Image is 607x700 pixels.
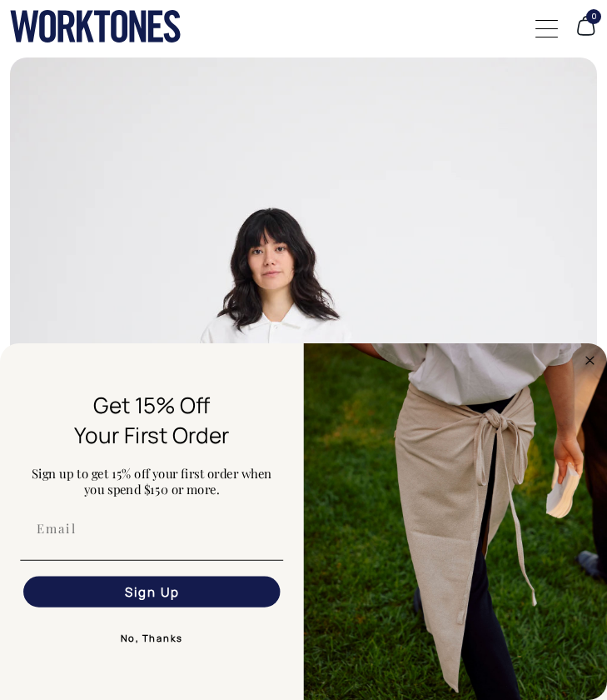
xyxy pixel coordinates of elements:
[575,27,597,39] a: 0
[586,9,601,24] span: 0
[32,464,272,497] span: Sign up to get 15% off your first order when you spend $150 or more.
[304,343,607,700] img: 5e34ad8f-4f05-4173-92a8-ea475ee49ac9.jpeg
[74,419,229,449] span: Your First Order
[20,559,283,560] img: underline
[23,512,280,543] input: Email
[20,622,283,653] button: No, Thanks
[23,576,280,607] button: Sign Up
[93,390,210,420] span: Get 15% Off
[580,351,599,369] button: Close dialog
